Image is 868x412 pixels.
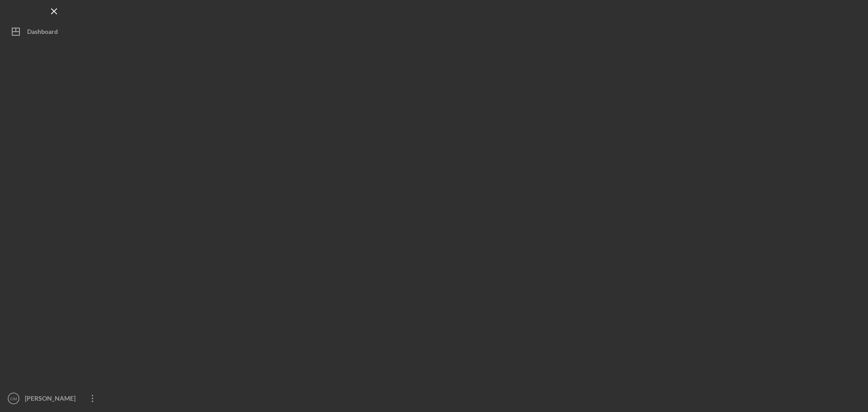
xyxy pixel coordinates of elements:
[5,389,104,407] button: CM[PERSON_NAME]
[23,389,81,410] div: [PERSON_NAME]
[10,396,17,401] text: CM
[5,23,104,41] button: Dashboard
[27,23,58,43] div: Dashboard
